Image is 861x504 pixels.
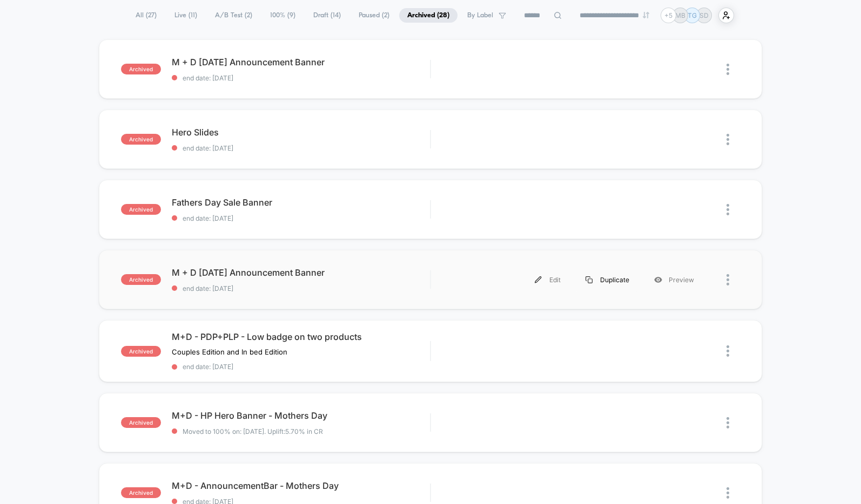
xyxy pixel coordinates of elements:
[207,8,260,23] span: A/B Test ( 2 )
[127,8,165,23] span: All ( 27 )
[172,284,430,292] span: end date: [DATE]
[522,268,573,292] div: Edit
[172,480,430,491] span: M+D - AnnouncementBar - Mothers Day
[643,12,649,18] img: end
[183,427,323,435] span: Moved to 100% on: [DATE] . Uplift: 5.70% in CR
[727,417,729,428] img: close
[727,204,729,215] img: close
[121,346,161,357] span: archived
[172,331,430,342] span: M+D - PDP+PLP - Low badge on two products
[172,57,430,67] span: M + D [DATE] Announcement Banner
[727,274,729,285] img: close
[351,8,398,23] span: Paused ( 2 )
[535,276,542,283] img: menu
[172,197,430,208] span: Fathers Day Sale Banner
[172,74,430,82] span: end date: [DATE]
[727,64,729,75] img: close
[121,134,161,145] span: archived
[688,11,697,19] p: TG
[172,410,430,421] span: M+D - HP Hero Banner - Mothers Day
[172,267,430,278] span: M + D [DATE] Announcement Banner
[172,144,430,152] span: end date: [DATE]
[699,11,709,19] p: SD
[305,8,349,23] span: Draft ( 14 )
[166,8,205,23] span: Live ( 11 )
[642,268,707,292] div: Preview
[573,268,642,292] div: Duplicate
[172,348,287,356] span: Couples Edition and In bed Edition
[399,8,458,23] span: Archived ( 28 )
[675,11,685,19] p: MB
[586,276,593,283] img: menu
[727,134,729,145] img: close
[262,8,304,23] span: 100% ( 9 )
[121,274,161,285] span: archived
[172,127,430,138] span: Hero Slides
[121,204,161,215] span: archived
[121,64,161,74] span: archived
[727,345,729,357] img: close
[661,8,676,23] div: + 5
[727,487,729,499] img: close
[467,11,493,19] span: By Label
[121,487,161,498] span: archived
[121,417,161,428] span: archived
[172,363,430,371] span: end date: [DATE]
[172,214,430,222] span: end date: [DATE]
